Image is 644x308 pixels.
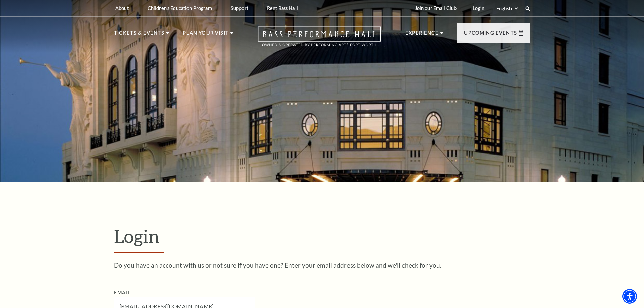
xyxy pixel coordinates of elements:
[231,5,248,11] p: Support
[115,5,129,11] p: About
[495,5,519,12] select: Select:
[114,262,530,268] p: Do you have an account with us or not sure if you have one? Enter your email address below and we...
[464,29,517,41] p: Upcoming Events
[622,289,637,304] div: Accessibility Menu
[148,5,212,11] p: Children's Education Program
[114,225,160,247] span: Login
[114,290,132,295] label: Email:
[267,5,298,11] p: Rent Bass Hall
[405,29,439,41] p: Experience
[114,29,164,41] p: Tickets & Events
[183,29,229,41] p: Plan Your Visit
